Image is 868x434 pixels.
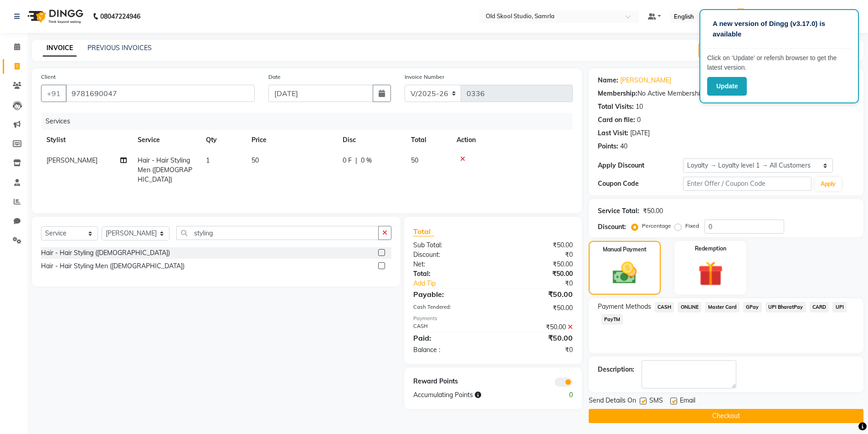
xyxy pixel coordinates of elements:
[41,73,56,81] label: Client
[411,156,418,164] span: 50
[42,113,580,130] div: Services
[598,89,854,98] div: No Active Membership
[699,43,751,57] button: Create New
[246,130,337,150] th: Price
[508,279,580,288] div: ₹0
[598,89,637,98] div: Membership:
[406,322,493,332] div: CASH
[598,206,639,216] div: Service Total:
[493,260,580,269] div: ₹50.00
[493,332,580,343] div: ₹50.00
[406,130,451,150] th: Total
[642,222,671,230] label: Percentage
[361,156,372,165] span: 0 %
[605,259,644,287] img: _cash.svg
[743,302,762,312] span: GPay
[41,130,132,150] th: Stylist
[620,76,671,85] a: [PERSON_NAME]
[406,390,536,400] div: Accumulating Points
[713,19,846,39] p: A new version of Dingg (v3.17.0) is available
[649,396,663,407] span: SMS
[41,261,185,271] div: Hair - Hair Styling Men ([DEMOGRAPHIC_DATA])
[733,8,749,24] img: OLD SKOOL STUDIO (Manager)
[643,206,663,216] div: ₹50.00
[252,156,259,164] span: 50
[620,142,627,151] div: 40
[832,302,847,312] span: UPI
[406,345,493,355] div: Balance :
[705,302,740,312] span: Master Card
[406,279,507,288] a: Add Tip
[132,130,200,150] th: Service
[815,177,841,191] button: Apply
[598,76,618,85] div: Name:
[707,77,747,96] button: Update
[337,130,406,150] th: Disc
[598,365,634,374] div: Description:
[601,314,623,325] span: PayTM
[138,156,192,184] span: Hair - Hair Styling Men ([DEMOGRAPHIC_DATA])
[810,302,829,312] span: CARD
[493,303,580,313] div: ₹50.00
[685,222,699,230] label: Fixed
[493,322,580,332] div: ₹50.00
[406,303,493,313] div: Cash Tendered:
[598,161,683,170] div: Apply Discount
[493,250,580,260] div: ₹0
[405,73,444,81] label: Invoice Number
[678,302,701,312] span: ONLINE
[406,250,493,260] div: Discount:
[413,315,572,322] div: Payments
[451,130,573,150] th: Action
[41,85,67,102] button: +91
[268,73,281,81] label: Date
[493,240,580,250] div: ₹50.00
[176,226,379,240] input: Search or Scan
[493,345,580,355] div: ₹0
[589,396,636,407] span: Send Details On
[690,258,731,289] img: _gift.svg
[406,332,493,343] div: Paid:
[598,115,635,125] div: Card on file:
[655,302,674,312] span: CASH
[683,177,812,191] input: Enter Offer / Coupon Code
[603,245,647,254] label: Manual Payment
[23,4,86,29] img: logo
[598,179,683,189] div: Coupon Code
[206,156,210,164] span: 1
[598,102,634,112] div: Total Visits:
[406,377,493,387] div: Reward Points
[630,128,650,138] div: [DATE]
[636,102,643,112] div: 10
[87,44,152,52] a: PREVIOUS INVOICES
[66,85,255,102] input: Search by Name/Mobile/Email/Code
[100,4,140,29] b: 08047224946
[695,245,726,253] label: Redemption
[406,289,493,300] div: Payable:
[343,156,352,165] span: 0 F
[200,130,246,150] th: Qty
[43,40,77,56] a: INVOICE
[637,115,641,125] div: 0
[598,222,626,232] div: Discount:
[46,156,98,164] span: [PERSON_NAME]
[707,53,851,72] p: Click on ‘Update’ or refersh browser to get the latest version.
[406,240,493,250] div: Sub Total:
[598,128,628,138] div: Last Visit:
[680,396,695,407] span: Email
[355,156,357,165] span: |
[598,142,618,151] div: Points:
[413,227,434,236] span: Total
[536,390,580,400] div: 0
[598,302,651,311] span: Payment Methods
[765,302,806,312] span: UPI BharatPay
[589,409,863,423] button: Checkout
[406,269,493,279] div: Total:
[493,289,580,300] div: ₹50.00
[406,260,493,269] div: Net:
[493,269,580,279] div: ₹50.00
[41,248,170,258] div: Hair - Hair Styling ([DEMOGRAPHIC_DATA])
